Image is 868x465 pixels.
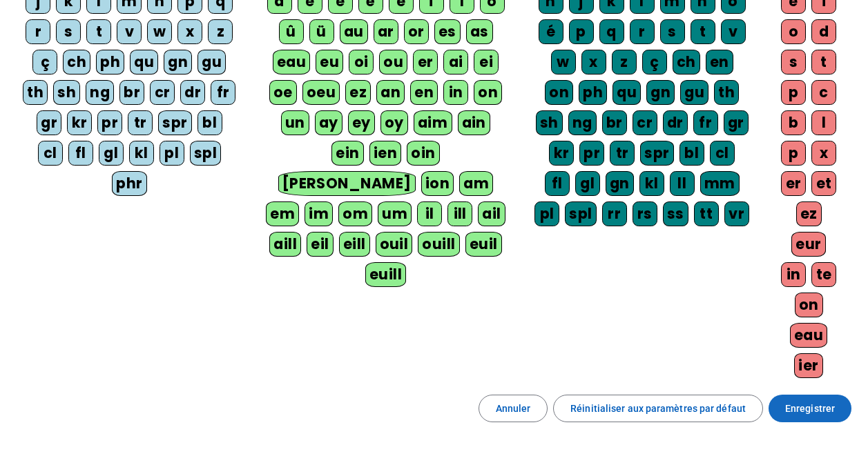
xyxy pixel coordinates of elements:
div: ail [478,201,505,226]
div: ay [315,110,343,135]
div: ez [796,201,822,226]
div: w [147,19,172,44]
div: ien [369,141,402,166]
div: en [410,80,438,105]
div: br [602,110,627,135]
div: ouill [418,232,459,257]
div: spr [640,141,674,166]
div: ou [379,50,407,75]
div: om [338,201,372,226]
div: on [474,80,502,105]
div: um [378,201,412,226]
div: ein [331,141,364,166]
div: er [413,50,438,75]
button: Réinitialiser aux paramètres par défaut [553,395,763,422]
div: gn [646,80,675,105]
div: il [417,201,442,226]
div: gr [724,110,749,135]
div: kr [549,141,574,166]
div: on [795,293,823,317]
button: Annuler [479,395,548,422]
div: em [266,201,299,226]
div: am [459,171,493,196]
div: oeu [302,80,340,105]
div: d [811,19,836,44]
div: gl [99,141,124,166]
div: o [781,19,806,44]
div: eill [339,232,370,257]
div: gu [197,50,226,75]
div: cl [710,141,735,166]
div: spl [565,201,597,226]
div: th [23,80,48,105]
div: ph [579,80,607,105]
span: Réinitialiser aux paramètres par défaut [570,400,746,417]
div: ion [421,171,454,196]
div: th [714,80,739,105]
div: as [466,19,493,44]
div: ch [63,50,90,75]
div: kl [639,171,664,196]
div: bl [197,110,222,135]
span: Enregistrer [785,400,835,417]
div: pr [97,110,122,135]
div: z [208,19,233,44]
div: gu [680,80,708,105]
div: oi [349,50,374,75]
div: ll [670,171,695,196]
div: v [721,19,746,44]
div: ez [345,80,371,105]
div: p [569,19,594,44]
div: ü [309,19,334,44]
div: spl [190,141,222,166]
div: ng [86,80,114,105]
div: pl [160,141,184,166]
div: pl [534,201,559,226]
div: tr [128,110,153,135]
div: te [811,262,836,287]
div: c [811,80,836,105]
div: or [404,19,429,44]
div: eau [790,323,828,348]
div: t [86,19,111,44]
button: Enregistrer [769,395,851,422]
div: mm [700,171,740,196]
div: eau [273,50,311,75]
div: in [781,262,806,287]
div: cr [633,110,657,135]
div: oin [407,141,440,166]
div: eur [791,232,826,257]
div: s [56,19,81,44]
div: tr [610,141,635,166]
div: s [781,50,806,75]
div: ng [568,110,597,135]
div: un [281,110,309,135]
div: phr [112,171,147,196]
div: rr [602,201,627,226]
div: rs [633,201,657,226]
div: t [691,19,715,44]
div: é [539,19,563,44]
div: spr [158,110,192,135]
div: en [706,50,733,75]
div: x [811,141,836,166]
div: im [305,201,333,226]
div: cr [150,80,175,105]
div: qu [130,50,158,75]
div: ey [348,110,375,135]
div: z [612,50,637,75]
div: ç [32,50,57,75]
div: kr [67,110,92,135]
div: bl [679,141,704,166]
div: r [630,19,655,44]
div: fl [545,171,570,196]
div: b [781,110,806,135]
div: es [434,19,461,44]
div: ch [673,50,700,75]
div: et [811,171,836,196]
div: pr [579,141,604,166]
div: gn [164,50,192,75]
div: er [781,171,806,196]
div: x [581,50,606,75]
div: ill [447,201,472,226]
